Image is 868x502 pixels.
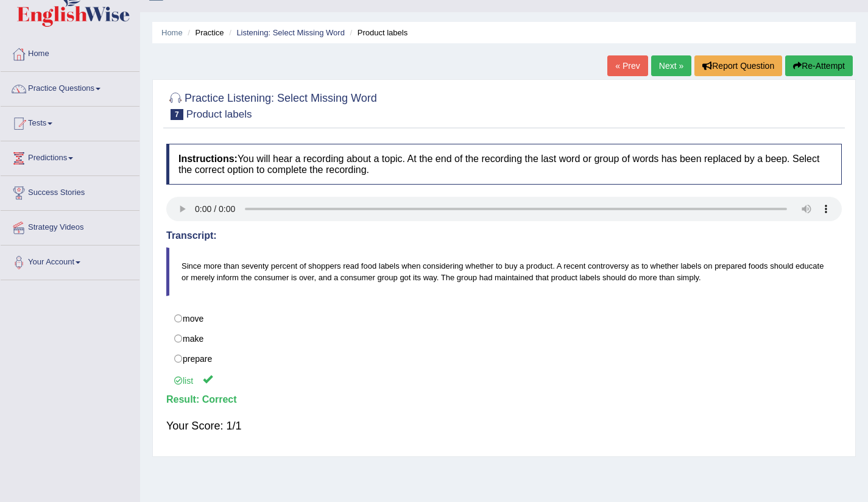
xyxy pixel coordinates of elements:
a: Strategy Videos [1,211,139,241]
a: Practice Questions [1,72,139,102]
li: Practice [185,27,224,38]
a: Predictions [1,141,139,172]
a: « Prev [607,55,647,76]
div: Your Score: 1/1 [166,411,842,440]
a: Next » [651,55,691,76]
label: list [166,369,842,391]
li: Product labels [347,27,408,38]
h4: Transcript: [166,230,842,241]
h4: You will hear a recording about a topic. At the end of the recording the last word or group of wo... [166,144,842,185]
button: Re-Attempt [785,55,853,76]
h4: Result: [166,394,842,405]
a: Home [1,37,139,68]
button: Report Question [694,55,782,76]
label: make [166,328,842,349]
a: Tests [1,107,139,137]
small: Product labels [186,108,252,120]
label: move [166,308,842,329]
label: prepare [166,348,842,369]
b: Instructions: [178,154,238,164]
a: Your Account [1,246,139,276]
a: Home [161,28,183,37]
a: Success Stories [1,176,139,207]
a: Listening: Select Missing Word [236,28,345,37]
span: 7 [171,109,183,120]
h2: Practice Listening: Select Missing Word [166,90,377,120]
blockquote: Since more than seventy percent of shoppers read food labels when considering whether to buy a pr... [166,247,842,296]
